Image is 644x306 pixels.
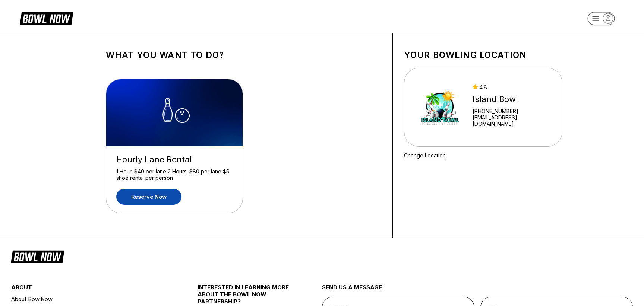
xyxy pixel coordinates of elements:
[11,294,167,304] a: About BowlNow
[116,189,181,205] a: Reserve now
[116,154,233,165] div: Hourly Lane Rental
[106,50,381,60] h1: What you want to do?
[414,79,466,135] img: Island Bowl
[404,152,446,159] a: Change Location
[116,168,233,181] div: 1 Hour: $40 per lane 2 Hours: $80 per lane $5 shoe rental per person
[322,284,633,297] div: send us a message
[473,94,552,104] div: Island Bowl
[473,114,552,127] a: [EMAIL_ADDRESS][DOMAIN_NAME]
[106,79,243,146] img: Hourly Lane Rental
[473,84,552,90] div: 4.8
[11,284,167,294] div: about
[404,50,562,60] h1: Your bowling location
[473,108,552,114] div: [PHONE_NUMBER]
